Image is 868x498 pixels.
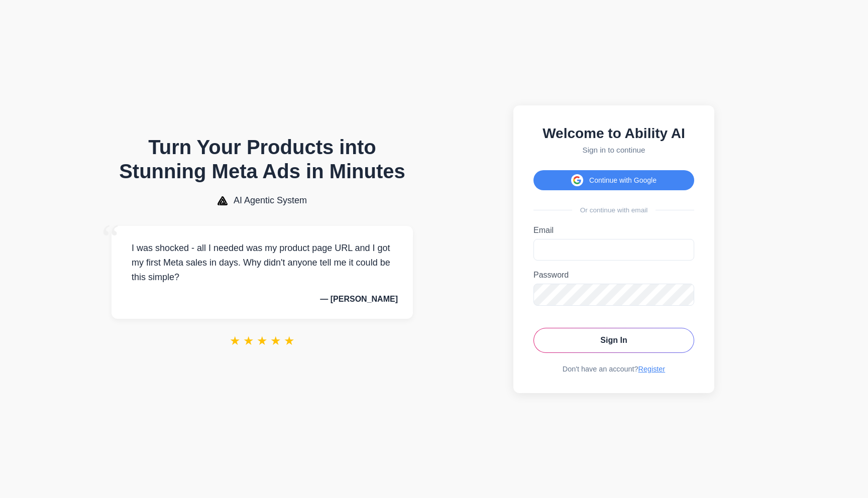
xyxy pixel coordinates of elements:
[230,334,241,348] span: ★
[533,126,694,142] h2: Welcome to Ability AI
[234,195,307,206] span: AI Agentic System
[638,365,666,373] a: Register
[533,170,694,190] button: Continue with Google
[112,135,413,183] h1: Turn Your Products into Stunning Meta Ads in Minutes
[127,241,398,284] p: I was shocked - all I needed was my product page URL and I got my first Meta sales in days. Why d...
[533,328,694,353] button: Sign In
[533,206,694,214] div: Or continue with email
[243,334,254,348] span: ★
[533,271,694,280] label: Password
[101,216,120,262] span: “
[533,365,694,373] div: Don't have an account?
[533,146,694,154] p: Sign in to continue
[257,334,268,348] span: ★
[270,334,281,348] span: ★
[533,226,694,235] label: Email
[218,196,228,205] img: AI Agentic System Logo
[127,295,398,304] p: — [PERSON_NAME]
[284,334,295,348] span: ★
